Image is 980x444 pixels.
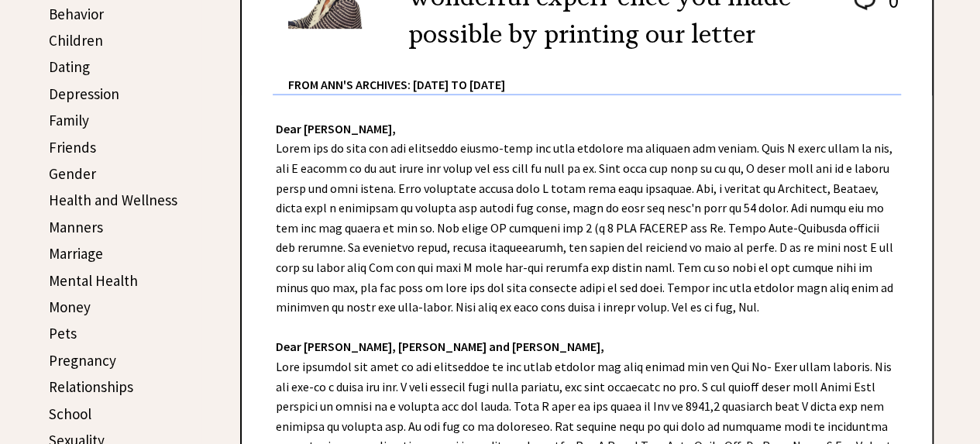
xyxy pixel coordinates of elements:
[49,218,103,236] a: Manners
[276,339,604,354] strong: Dear [PERSON_NAME], [PERSON_NAME] and [PERSON_NAME],
[49,324,77,342] a: Pets
[276,121,396,136] strong: Dear [PERSON_NAME],
[49,164,96,183] a: Gender
[288,53,901,94] div: From Ann's Archives: [DATE] to [DATE]
[49,84,119,103] a: Depression
[49,351,116,370] a: Pregnancy
[49,111,89,129] a: Family
[49,404,91,423] a: School
[49,271,138,290] a: Mental Health
[49,298,91,316] a: Money
[49,57,90,76] a: Dating
[49,244,103,263] a: Marriage
[49,191,177,209] a: Health and Wellness
[49,138,96,157] a: Friends
[49,31,103,50] a: Children
[49,5,104,23] a: Behavior
[49,377,133,396] a: Relationships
